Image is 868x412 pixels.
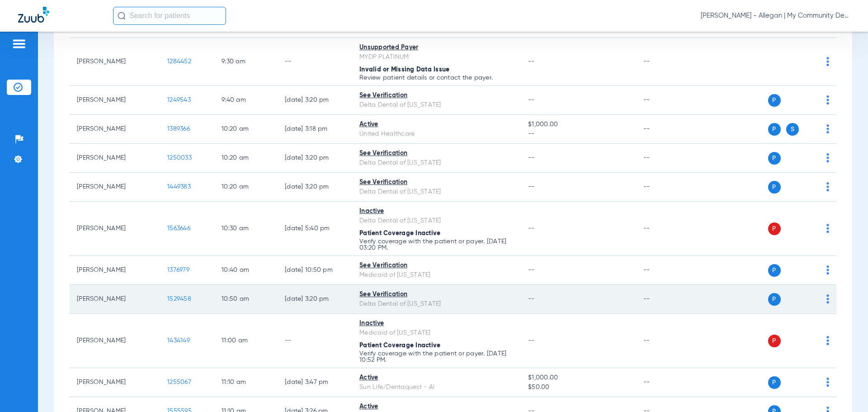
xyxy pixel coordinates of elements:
div: Medicaid of [US_STATE] [359,270,514,280]
span: 1249543 [167,97,191,103]
div: Sun Life/Dentaquest - AI [359,383,514,392]
td: 11:00 AM [214,314,278,368]
img: x.svg [806,153,815,162]
span: P [768,152,781,165]
span: P [768,376,781,389]
span: -- [528,267,535,273]
td: -- [636,115,697,144]
td: 10:50 AM [214,285,278,314]
span: -- [528,129,628,139]
td: -- [636,86,697,115]
td: [DATE] 3:20 PM [278,144,352,173]
img: group-dot-blue.svg [826,124,829,133]
img: group-dot-blue.svg [826,95,829,104]
p: Verify coverage with the patient or payer. [DATE] 03:20 PM. [359,238,514,251]
span: S [786,123,799,136]
img: Zuub Logo [18,7,49,23]
span: 1434149 [167,337,190,344]
div: Delta Dental of [US_STATE] [359,216,514,226]
div: Inactive [359,319,514,328]
td: 10:20 AM [214,115,278,144]
img: group-dot-blue.svg [826,153,829,162]
span: -- [528,184,535,190]
span: Invalid or Missing Data Issue [359,66,449,73]
p: Review patient details or contact the payer. [359,75,514,81]
div: Active [359,402,514,412]
span: 1563646 [167,225,190,232]
td: [PERSON_NAME] [70,256,160,285]
td: [DATE] 10:50 PM [278,256,352,285]
img: x.svg [806,378,815,387]
td: [DATE] 3:20 PM [278,173,352,202]
span: 1376979 [167,267,189,273]
td: 10:20 AM [214,173,278,202]
img: group-dot-blue.svg [826,294,829,303]
span: 1255067 [167,379,191,385]
td: -- [636,256,697,285]
td: [PERSON_NAME] [70,285,160,314]
img: x.svg [806,182,815,191]
img: x.svg [806,265,815,275]
img: x.svg [806,336,815,345]
td: -- [636,38,697,86]
td: -- [278,38,352,86]
td: [PERSON_NAME] [70,368,160,397]
img: group-dot-blue.svg [826,182,829,191]
span: P [768,94,781,107]
div: Delta Dental of [US_STATE] [359,100,514,110]
td: [PERSON_NAME] [70,38,160,86]
span: $1,000.00 [528,120,628,129]
div: Chat Widget [823,369,868,412]
td: 9:40 AM [214,86,278,115]
td: [PERSON_NAME] [70,314,160,368]
span: 1529458 [167,296,191,302]
div: Active [359,120,514,129]
span: 1284452 [167,58,191,65]
span: P [768,123,781,136]
span: -- [528,58,535,65]
td: [PERSON_NAME] [70,86,160,115]
img: hamburger-icon [12,38,26,49]
td: [DATE] 3:20 PM [278,285,352,314]
div: Delta Dental of [US_STATE] [359,299,514,309]
td: -- [636,314,697,368]
td: [PERSON_NAME] [70,115,160,144]
span: P [768,293,781,306]
span: -- [528,296,535,302]
div: Unsupported Payer [359,43,514,52]
div: United Healthcare [359,129,514,139]
td: -- [278,314,352,368]
input: Search for patients [113,7,226,25]
td: [DATE] 3:18 PM [278,115,352,144]
div: See Verification [359,178,514,187]
span: -- [528,155,535,161]
div: See Verification [359,290,514,299]
img: x.svg [806,124,815,133]
td: [PERSON_NAME] [70,144,160,173]
td: [PERSON_NAME] [70,173,160,202]
span: Patient Coverage Inactive [359,342,440,349]
td: -- [636,173,697,202]
img: x.svg [806,57,815,66]
div: Active [359,373,514,383]
img: x.svg [806,224,815,233]
td: 10:40 AM [214,256,278,285]
span: $50.00 [528,383,628,392]
div: MYDP PLATINUM [359,52,514,62]
img: group-dot-blue.svg [826,336,829,345]
img: x.svg [806,294,815,303]
td: [DATE] 3:47 PM [278,368,352,397]
td: 11:10 AM [214,368,278,397]
td: [PERSON_NAME] [70,202,160,256]
span: 1250033 [167,155,192,161]
td: -- [636,202,697,256]
span: 1389366 [167,126,190,132]
td: 10:30 AM [214,202,278,256]
img: x.svg [806,95,815,104]
div: See Verification [359,261,514,270]
p: Verify coverage with the patient or payer. [DATE] 10:52 PM. [359,350,514,363]
span: P [768,264,781,277]
span: 1449383 [167,184,191,190]
td: -- [636,285,697,314]
td: -- [636,144,697,173]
